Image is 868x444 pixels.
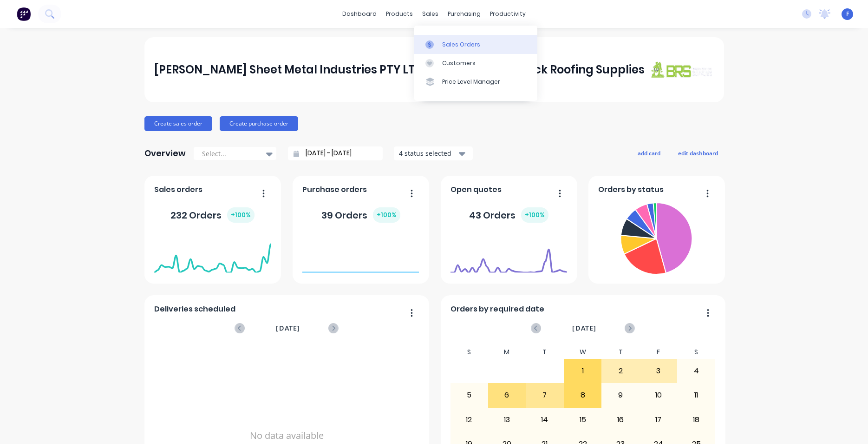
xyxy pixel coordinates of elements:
span: Open quotes [450,184,502,195]
a: dashboard [338,7,381,21]
div: + 100 % [227,207,255,223]
div: Customers [442,59,476,67]
div: 8 [564,384,601,407]
div: sales [418,7,443,21]
div: 10 [640,384,677,407]
span: [DATE] [572,323,596,333]
button: edit dashboard [672,147,724,159]
button: 4 status selected [394,146,473,160]
div: 5 [450,384,488,407]
div: 18 [678,408,715,431]
button: Create sales order [144,116,212,131]
div: 9 [602,384,639,407]
span: Purchase orders [302,184,367,195]
div: 6 [489,384,526,407]
div: 17 [640,408,677,431]
div: + 100 % [373,207,400,223]
div: F [640,345,678,359]
div: 3 [640,359,677,383]
div: 13 [489,408,526,431]
div: 11 [678,384,715,407]
span: Sales orders [154,184,202,195]
div: S [450,345,488,359]
div: + 100 % [521,207,548,223]
div: M [488,345,526,359]
div: 16 [602,408,639,431]
div: 15 [564,408,601,431]
span: F [846,10,849,18]
div: 2 [602,359,639,383]
button: add card [632,147,666,159]
button: Create purchase order [220,116,298,131]
a: Customers [414,54,537,73]
div: productivity [485,7,530,21]
a: Price Level Manager [414,73,537,91]
img: J A Sheet Metal Industries PTY LTD trading as Brunswick Roofing Supplies [649,61,714,78]
img: Factory [17,7,31,21]
div: 1 [564,359,601,383]
div: 14 [526,408,563,431]
div: purchasing [443,7,485,21]
span: [DATE] [276,323,300,333]
span: Orders by status [598,184,664,195]
div: Overview [144,144,186,163]
div: products [381,7,418,21]
div: 39 Orders [321,207,400,223]
div: 232 Orders [170,207,255,223]
div: T [526,345,564,359]
div: [PERSON_NAME] Sheet Metal Industries PTY LTD trading as Brunswick Roofing Supplies [154,60,645,79]
div: T [601,345,640,359]
div: S [677,345,715,359]
div: W [564,345,602,359]
div: 43 Orders [469,207,548,223]
a: Sales Orders [414,35,537,53]
div: Sales Orders [442,40,480,49]
div: 12 [450,408,488,431]
div: 4 status selected [399,148,457,158]
div: Price Level Manager [442,78,500,86]
div: 4 [678,359,715,383]
div: 7 [526,384,563,407]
